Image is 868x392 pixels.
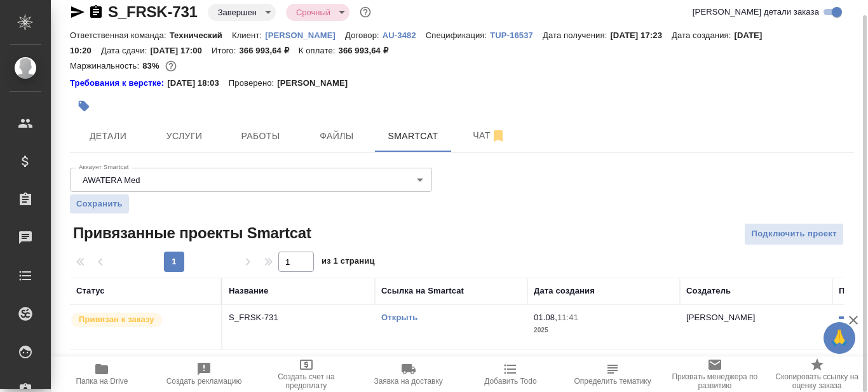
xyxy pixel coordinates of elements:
[357,4,374,20] button: Доп статусы указывают на важность/срочность заказа
[78,128,139,144] span: Детали
[212,46,239,55] p: Итого:
[773,372,860,390] span: Скопировать ссылку на оценку заказа
[610,30,672,40] p: [DATE] 17:23
[383,29,426,40] a: AU-3482
[286,4,349,21] div: Завершен
[70,194,129,213] button: Сохранить
[208,4,276,21] div: Завершен
[277,77,357,90] p: [PERSON_NAME]
[70,61,142,71] p: Маржинальность:
[322,253,375,272] span: из 1 страниц
[672,30,734,40] p: Дата создания:
[263,372,350,390] span: Создать счет на предоплату
[534,313,557,322] p: 01.08,
[239,46,298,55] p: 366 993,64 ₽
[214,7,261,18] button: Завершен
[766,356,868,392] button: Скопировать ссылку на оценку заказа
[306,128,367,144] span: Файлы
[229,311,369,324] p: S_FRSK-731
[70,4,85,20] button: Скопировать ссылку для ЯМессенджера
[70,77,167,90] div: Нажми, чтобы открыть папку с инструкцией
[51,356,153,392] button: Папка на Drive
[562,356,664,392] button: Определить тематику
[142,61,162,71] p: 83%
[374,377,442,386] span: Заявка на доставку
[70,77,167,90] a: Требования к верстке:
[265,30,345,40] p: [PERSON_NAME]
[339,46,398,55] p: 366 993,64 ₽
[70,30,170,40] p: Ответственная команда:
[153,356,255,392] button: Создать рекламацию
[672,372,759,390] span: Призвать менеджера по развитию
[484,377,536,386] span: Добавить Todo
[229,285,268,297] div: Название
[255,356,358,392] button: Создать счет на предоплату
[686,285,731,297] div: Создатель
[459,128,520,144] span: Чат
[664,356,766,392] button: Призвать менеджера по развитию
[543,30,610,40] p: Дата получения:
[381,313,417,322] a: Открыть
[108,3,198,20] a: S_FRSK-731
[491,128,506,144] svg: Отписаться
[70,223,311,243] span: Привязанные проекты Smartcat
[76,285,105,297] div: Статус
[686,313,756,322] p: [PERSON_NAME]
[166,377,242,386] span: Создать рекламацию
[357,356,459,392] button: Заявка на доставку
[383,30,426,40] p: AU-3482
[299,46,339,55] p: К оплате:
[101,46,150,55] p: Дата сдачи:
[744,223,844,245] button: Подключить проект
[574,377,651,386] span: Определить тематику
[345,30,383,40] p: Договор:
[459,356,562,392] button: Добавить Todo
[693,6,819,18] span: [PERSON_NAME] детали заказа
[557,313,578,322] p: 11:41
[383,128,444,144] span: Smartcat
[490,30,543,40] p: TUP-16537
[79,313,154,326] p: Привязан к заказу
[490,29,543,40] a: TUP-16537
[751,227,837,241] span: Подключить проект
[229,77,278,90] p: Проверено:
[150,46,212,55] p: [DATE] 17:00
[76,198,123,210] span: Сохранить
[70,168,432,192] div: AWATERA Med
[534,324,674,337] p: 2025
[76,377,128,386] span: Папка на Drive
[292,7,334,18] button: Срочный
[426,30,490,40] p: Спецификация:
[824,322,855,354] button: 🙏
[170,30,232,40] p: Технический
[829,325,850,351] span: 🙏
[163,58,179,74] button: 51760.08 RUB;
[88,4,104,20] button: Скопировать ссылку
[265,29,345,40] a: [PERSON_NAME]
[70,92,98,120] button: Добавить тэг
[534,285,595,297] div: Дата создания
[232,30,265,40] p: Клиент:
[154,128,215,144] span: Услуги
[167,77,229,90] p: [DATE] 18:03
[230,128,291,144] span: Работы
[79,175,144,186] button: AWATERA Med
[381,285,464,297] div: Ссылка на Smartcat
